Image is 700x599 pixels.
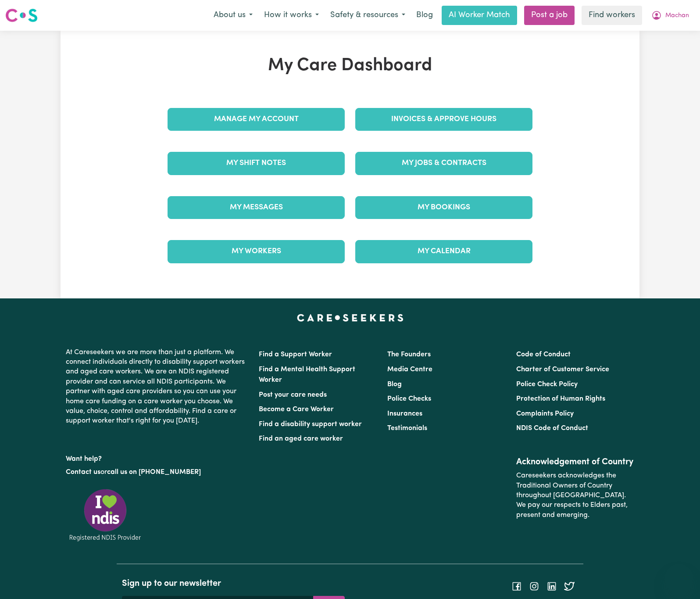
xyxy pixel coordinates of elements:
a: Testimonials [387,425,427,432]
a: Find workers [582,6,642,25]
a: My Workers [168,240,345,263]
a: Complaints Policy [516,410,574,417]
img: Registered NDIS provider [66,488,145,542]
p: At Careseekers we are more than just a platform. We connect individuals directly to disability su... [66,344,248,430]
button: How it works [258,6,325,25]
a: Follow Careseekers on Twitter [564,582,575,589]
a: AI Worker Match [442,6,517,25]
a: Code of Conduct [516,351,571,358]
a: My Jobs & Contracts [355,152,532,175]
span: Machan [665,11,689,21]
a: Media Centre [387,366,432,373]
a: Manage My Account [168,108,345,131]
a: Post a job [524,6,575,25]
h1: My Care Dashboard [162,55,538,76]
a: Protection of Human Rights [516,395,605,402]
a: My Calendar [355,240,532,263]
a: Follow Careseekers on LinkedIn [546,582,557,589]
p: or [66,464,248,481]
iframe: Button to launch messaging window [665,564,693,592]
a: Insurances [387,410,422,417]
a: Become a Care Worker [259,406,334,413]
a: Post your care needs [259,391,327,398]
a: Follow Careseekers on Facebook [511,582,522,589]
button: My Account [646,6,695,25]
a: Find an aged care worker [259,435,343,442]
p: Want help? [66,451,248,464]
button: Safety & resources [325,6,411,25]
a: Careseekers logo [5,5,38,25]
a: Find a disability support worker [259,421,362,428]
a: Police Checks [387,395,431,402]
a: Follow Careseekers on Instagram [529,582,539,589]
a: The Founders [387,351,431,358]
a: call us on [PHONE_NUMBER] [107,469,201,476]
a: Blog [411,6,438,25]
h2: Sign up to our newsletter [122,578,345,589]
img: Careseekers logo [5,7,38,23]
a: Careseekers home page [297,314,404,321]
button: About us [208,6,258,25]
a: Contact us [66,469,100,476]
a: Invoices & Approve Hours [355,108,532,131]
a: My Messages [168,196,345,219]
a: Police Check Policy [516,381,578,388]
a: Find a Mental Health Support Worker [259,366,355,384]
a: Charter of Customer Service [516,366,609,373]
h2: Acknowledgement of Country [516,457,634,467]
a: Blog [387,381,402,388]
a: My Bookings [355,196,532,219]
a: NDIS Code of Conduct [516,425,588,432]
a: Find a Support Worker [259,351,332,358]
a: My Shift Notes [168,152,345,175]
p: Careseekers acknowledges the Traditional Owners of Country throughout [GEOGRAPHIC_DATA]. We pay o... [516,467,634,524]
